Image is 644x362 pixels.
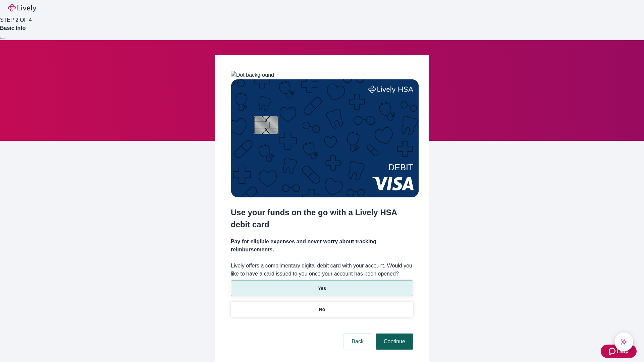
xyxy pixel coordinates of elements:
p: Yes [318,285,326,292]
button: Zendesk support iconHelp [601,345,637,358]
button: Continue [376,334,413,350]
button: chat [614,333,633,351]
h4: Pay for eligible expenses and never worry about tracking reimbursements. [231,238,413,254]
p: No [319,306,325,313]
img: Lively [8,4,36,12]
svg: Zendesk support icon [609,347,617,355]
label: Lively offers a complimentary digital debit card with your account. Would you like to have a card... [231,262,413,278]
button: Yes [231,281,413,296]
img: Debit card [231,79,419,197]
span: Help [617,347,629,355]
button: Back [343,334,372,350]
h2: Use your funds on the go with a Lively HSA debit card [231,206,413,231]
button: No [231,302,413,317]
svg: Lively AI Assistant [621,339,627,345]
img: Dot background [231,71,274,79]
